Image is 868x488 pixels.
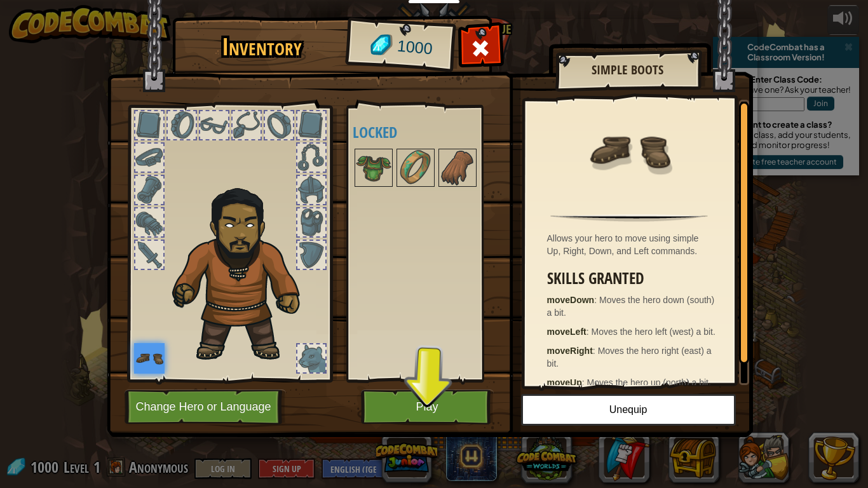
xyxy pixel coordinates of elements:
[547,295,595,305] strong: moveDown
[547,377,582,388] strong: moveUp
[361,390,494,424] button: Play
[125,390,286,424] button: Change Hero or Language
[134,343,165,374] img: portrait.png
[440,150,475,186] img: portrait.png
[568,63,688,77] h2: Simple Boots
[521,394,736,426] button: Unequip
[582,377,587,388] span: :
[550,214,707,222] img: hr.png
[547,232,718,257] div: Allows your hero to move using simple Up, Right, Down, and Left commands.
[547,346,712,369] span: Moves the hero right (east) a bit.
[356,150,391,186] img: portrait.png
[592,327,715,337] span: Moves the hero left (west) a bit.
[166,179,322,363] img: duelist_hair.png
[588,109,670,192] img: portrait.png
[547,270,718,287] h3: Skills Granted
[593,346,598,356] span: :
[181,34,343,60] h1: Inventory
[587,377,711,388] span: Moves the hero up (north) a bit.
[547,295,715,318] span: Moves the hero down (south) a bit.
[594,295,599,305] span: :
[547,327,587,337] strong: moveLeft
[547,346,593,356] strong: moveRight
[398,150,433,186] img: portrait.png
[353,124,503,140] h4: Locked
[396,35,433,60] span: 1000
[587,327,592,337] span: :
